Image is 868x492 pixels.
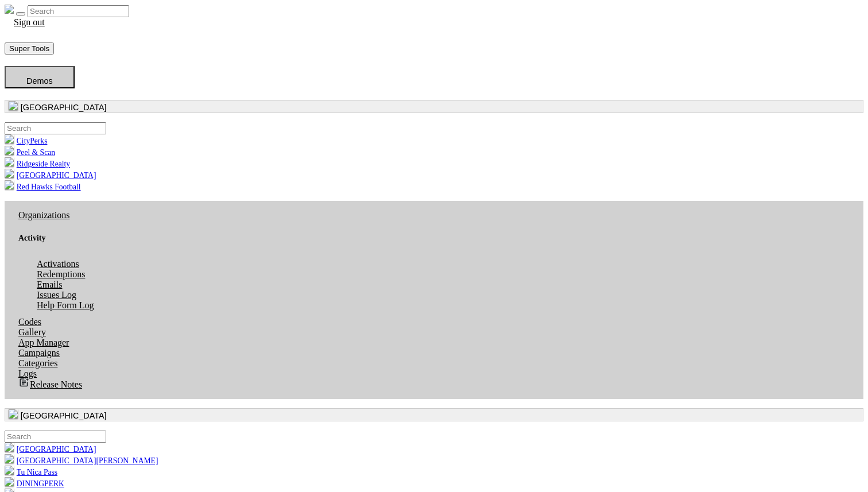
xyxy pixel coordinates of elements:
a: Tu Nica Pass [5,468,57,476]
img: mqtmdW2lgt3F7IVbFvpqGuNrUBzchY4PLaWToHMU.png [5,157,14,166]
a: Redemptions [28,268,94,281]
input: .form-control-sm [5,431,106,443]
a: App Manager [9,336,78,349]
a: Help Form Log [28,299,103,312]
img: B4TTOcektNnJKTnx2IcbGdeHDbTXjfJiwl6FNTjm.png [5,180,14,189]
a: Campaigns [9,346,69,359]
a: DININGPERK [5,479,64,488]
div: Activity [18,234,850,243]
button: Demos [5,66,75,88]
a: CityPerks [5,137,47,145]
a: Gallery [9,326,55,339]
a: Categories [9,357,67,370]
a: [GEOGRAPHIC_DATA] [5,445,96,454]
a: Red Hawks Football [5,183,81,191]
a: Logs [9,367,46,380]
input: Search [28,5,129,17]
input: .form-control-sm [5,122,106,134]
a: Organizations [9,208,79,222]
img: 0SBPtshqTvrgEtdEgrWk70gKnUHZpYRm94MZ5hDb.png [9,409,18,419]
img: xEJfzBn14Gqk52WXYUPJGPZZY80lB8Gpb3Y1ccPk.png [5,146,14,155]
a: Ridgeside Realty [5,160,70,168]
button: [GEOGRAPHIC_DATA] [5,100,863,113]
button: Super Tools [5,42,54,55]
a: Codes [9,315,51,328]
img: 47e4GQXcRwEyAopLUql7uJl1j56dh6AIYZC79JbN.png [5,466,14,475]
a: Sign out [5,16,54,29]
img: 0SBPtshqTvrgEtdEgrWk70gKnUHZpYRm94MZ5hDb.png [9,101,18,110]
a: [GEOGRAPHIC_DATA] [5,171,96,180]
img: hvStDAXTQetlbtk3PNAXwGlwD7WEZXonuVeW2rdL.png [5,477,14,486]
a: Activations [28,257,88,270]
a: Issues Log [28,288,86,301]
img: 0SBPtshqTvrgEtdEgrWk70gKnUHZpYRm94MZ5hDb.png [5,443,14,452]
img: mQPUoQxfIUcZGVjFKDSEKbT27olGNZVpZjUgqHNS.png [5,454,14,463]
a: Emails [28,278,71,291]
img: LcHXC8OmAasj0nmL6Id6sMYcOaX2uzQAQ5e8h748.png [5,169,14,178]
img: real_perks_logo-01.svg [5,5,14,14]
ul: [GEOGRAPHIC_DATA] [5,122,863,192]
button: Toggle navigation [16,12,25,16]
a: [GEOGRAPHIC_DATA][PERSON_NAME] [5,456,158,465]
img: KU1gjHo6iQoewuS2EEpjC7SefdV31G12oQhDVBj4.png [5,134,14,144]
button: [GEOGRAPHIC_DATA] [5,408,863,421]
a: Peel & Scan [5,148,55,157]
a: Release Notes [9,378,91,391]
